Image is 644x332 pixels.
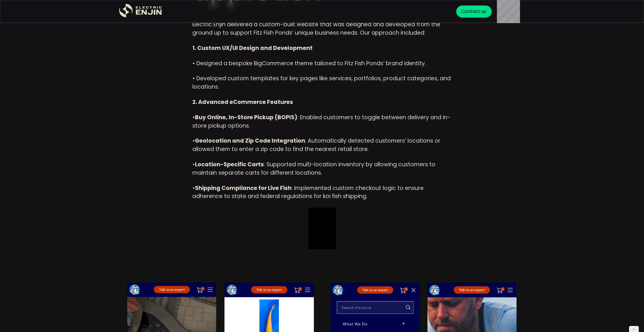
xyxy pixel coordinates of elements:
[192,161,452,177] p: • : Supported multi-location inventory by allowing customers to maintain separate carts for diffe...
[119,4,162,20] a: home
[192,44,313,52] strong: 1. Custom UX/UI Design and Development
[195,184,292,192] strong: Shipping Compliance for Live Fish
[192,59,426,68] p: • Designed a bespoke BigCommerce theme tailored to Fitz Fish Ponds’ brand identity.
[195,137,305,145] strong: Geolocation and Zip Code Integration
[308,208,336,249] h2: ‍
[195,161,264,168] strong: Location-Specific Carts
[192,137,452,154] p: • : Automatically detected customers’ locations or allowed them to enter a zip code to find the n...
[456,5,492,18] a: Contact us
[192,74,452,91] p: • Developed custom templates for key pages like services, portfolios, product categories, and loc...
[195,113,297,121] strong: Buy Online, In-Store Pickup (BOPIS)
[192,20,452,37] p: Electric Enjin delivered a custom-built website that was designed and developed from the ground u...
[461,8,486,15] div: Contact us
[192,184,452,201] p: • : Implemented custom checkout logic to ensure adherence to state and federal regulations for ko...
[192,98,293,106] strong: 2. Advanced eCommerce Features
[192,113,452,130] p: • : Enabled customers to toggle between delivery and in-store pickup options.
